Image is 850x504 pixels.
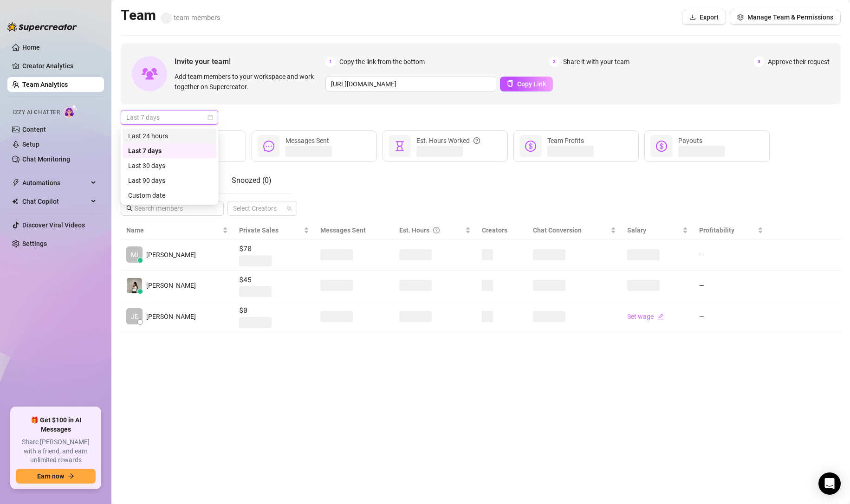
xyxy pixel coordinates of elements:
[123,158,216,173] div: Last 30 days
[325,57,336,67] span: 1
[627,226,646,234] span: Salary
[121,221,234,239] th: Name
[700,13,719,21] span: Export
[474,136,480,146] span: question-circle
[399,225,463,235] div: Est. Hours
[22,81,68,88] a: Team Analytics
[175,71,322,92] span: Add team members to your workspace and work together on Supercreator.
[286,206,292,211] span: team
[131,311,138,322] span: JE
[128,146,211,156] div: Last 7 days
[126,205,133,212] span: search
[320,226,366,234] span: Messages Sent
[146,311,196,322] span: [PERSON_NAME]
[12,198,18,205] img: Chat Copilot
[128,190,211,200] div: Custom date
[22,155,70,163] a: Chat Monitoring
[175,56,325,67] span: Invite your team!
[747,13,833,21] span: Manage Team & Permissions
[239,243,309,254] span: $70
[12,179,19,187] span: thunderbolt
[121,6,221,24] h2: Team
[22,141,39,148] a: Setup
[131,250,138,260] span: MI
[754,57,764,67] span: 3
[123,173,216,188] div: Last 90 days
[563,57,629,67] span: Share it with your team
[128,161,211,171] div: Last 30 days
[657,313,664,320] span: edit
[22,126,46,133] a: Content
[123,188,216,203] div: Custom date
[7,22,77,32] img: logo-BBDzfeDw.svg
[239,305,309,316] span: $0
[16,438,96,465] span: Share [PERSON_NAME] with a friend, and earn unlimited rewards
[656,141,667,152] span: dollar-circle
[694,239,769,271] td: —
[394,141,405,152] span: hourglass
[818,472,841,495] div: Open Intercom Messenger
[433,225,440,235] span: question-circle
[161,13,221,22] span: team members
[146,280,196,291] span: [PERSON_NAME]
[737,14,744,20] span: setting
[135,203,211,213] input: Search members
[339,57,425,67] span: Copy the link from the bottom
[682,10,726,25] button: Export
[22,194,88,209] span: Chat Copilot
[239,274,309,285] span: $45
[694,301,769,332] td: —
[533,226,582,234] span: Chat Conversion
[123,143,216,158] div: Last 7 days
[627,313,664,320] a: Set wageedit
[123,129,216,143] div: Last 24 hours
[208,115,213,120] span: calendar
[547,137,584,144] span: Team Profits
[22,221,85,229] a: Discover Viral Videos
[16,416,96,434] span: 🎁 Get $100 in AI Messages
[128,131,211,141] div: Last 24 hours
[22,175,88,190] span: Automations
[126,110,213,124] span: Last 7 days
[13,108,60,117] span: Izzy AI Chatter
[678,137,702,144] span: Payouts
[730,10,841,25] button: Manage Team & Permissions
[37,472,64,480] span: Earn now
[285,137,329,144] span: Messages Sent
[127,278,142,293] img: Sofia Zamantha …
[525,141,536,152] span: dollar-circle
[507,80,513,87] span: copy
[476,221,527,239] th: Creators
[16,469,96,484] button: Earn nowarrow-right
[68,473,74,479] span: arrow-right
[22,240,47,247] a: Settings
[239,226,279,234] span: Private Sales
[689,14,696,20] span: download
[126,225,221,235] span: Name
[694,271,769,302] td: —
[22,44,40,51] a: Home
[517,80,546,88] span: Copy Link
[128,175,211,186] div: Last 90 days
[549,57,559,67] span: 2
[500,77,553,91] button: Copy Link
[416,136,480,146] div: Est. Hours Worked
[146,250,196,260] span: [PERSON_NAME]
[22,58,97,73] a: Creator Analytics
[232,176,272,185] span: Snoozed ( 0 )
[64,104,78,118] img: AI Chatter
[699,226,734,234] span: Profitability
[768,57,830,67] span: Approve their request
[263,141,274,152] span: message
